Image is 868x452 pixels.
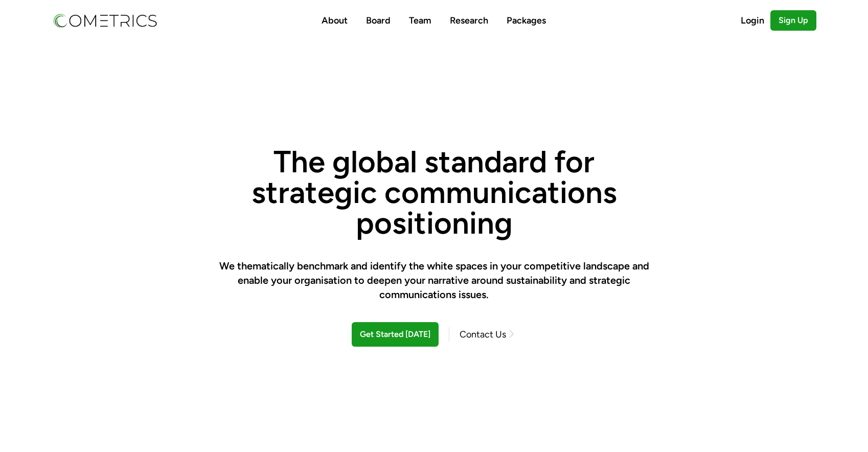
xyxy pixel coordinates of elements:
a: Packages [507,15,546,26]
a: About [322,15,348,26]
a: Research [450,15,488,26]
h2: We thematically benchmark and identify the white spaces in your competitive landscape and enable ... [217,259,651,302]
img: Cometrics [52,12,158,29]
h1: The global standard for strategic communications positioning [217,146,651,238]
a: Sign Up [770,10,816,31]
a: Login [741,13,770,28]
a: Contact Us [449,327,516,342]
a: Team [409,15,431,26]
a: Get Started [DATE] [352,322,439,347]
a: Board [366,15,391,26]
